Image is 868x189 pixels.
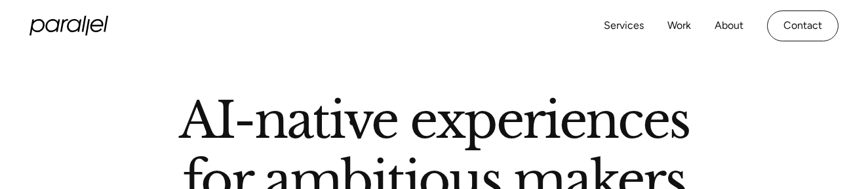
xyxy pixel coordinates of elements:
[667,16,691,35] a: Work
[767,10,838,41] a: Contact
[604,16,644,35] a: Services
[30,16,108,35] a: home
[715,16,743,35] a: About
